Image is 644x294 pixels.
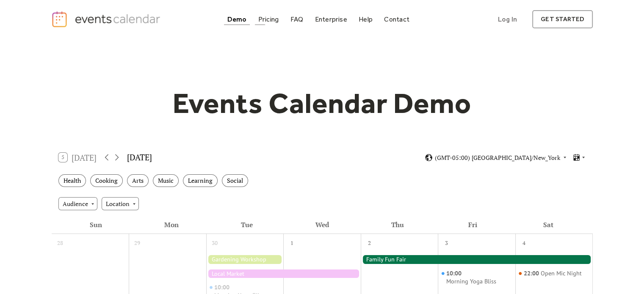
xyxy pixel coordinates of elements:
[287,14,307,25] a: FAQ
[532,10,593,28] a: get started
[384,17,409,22] div: Contact
[489,10,525,28] a: Log In
[227,17,247,22] div: Demo
[51,11,163,28] a: home
[359,17,373,22] div: Help
[160,86,485,121] h1: Events Calendar Demo
[290,17,304,22] div: FAQ
[381,14,413,25] a: Contact
[355,14,376,25] a: Help
[255,14,282,25] a: Pricing
[315,17,347,22] div: Enterprise
[258,17,279,22] div: Pricing
[311,14,350,25] a: Enterprise
[224,14,250,25] a: Demo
